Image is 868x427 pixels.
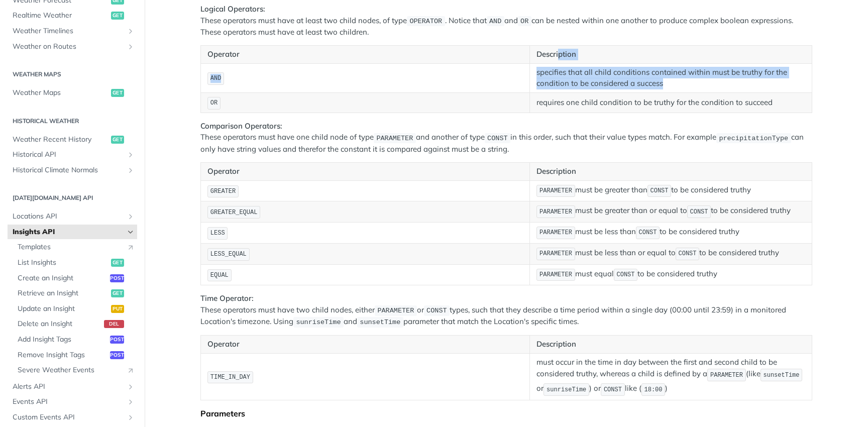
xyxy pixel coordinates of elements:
[18,319,101,329] span: Delete an Insight
[13,332,137,347] a: Add Insight Tagspost
[296,318,341,326] span: sunriseTime
[13,271,137,286] a: Create an Insightpost
[127,398,135,406] button: Show subpages for Events API
[539,250,572,257] span: PARAMETER
[710,372,743,379] span: PARAMETER
[13,397,124,407] span: Events API
[530,92,812,113] td: requires one child condition to be truthy for the condition to succeed
[210,75,222,82] span: AND
[210,374,250,381] span: TIME_IN_DAY
[8,39,137,54] a: Weather on RoutesShow subpages for Weather on Routes
[127,27,135,35] button: Show subpages for Weather Timelines
[127,151,135,159] button: Show subpages for Historical API
[13,227,124,237] span: Insights API
[8,193,137,202] h2: [DATE][DOMAIN_NAME] API
[18,365,122,375] span: Severe Weather Events
[13,26,124,36] span: Weather Timelines
[127,366,135,374] i: Link
[200,408,812,418] div: Parameters
[376,134,413,142] span: PARAMETER
[18,273,107,283] span: Create an Insight
[604,386,622,393] span: CONST
[13,363,137,378] a: Severe Weather EventsLink
[547,386,586,393] span: sunriseTime
[719,134,788,142] span: precipitationType
[487,134,508,142] span: CONST
[13,382,124,392] span: Alerts API
[617,271,635,278] span: CONST
[18,304,108,314] span: Update an Insight
[690,208,708,216] span: CONST
[111,89,124,97] span: get
[13,316,137,332] a: Delete an Insightdel
[127,413,135,421] button: Show subpages for Custom Events API
[127,243,135,251] i: Link
[530,243,812,264] td: must be less than or equal to to be considered truthy
[639,229,657,236] span: CONST
[530,163,812,181] th: Description
[18,242,122,252] span: Templates
[110,336,124,344] span: post
[111,12,124,20] span: get
[13,11,108,21] span: Realtime Weather
[18,288,108,298] span: Retrieve an Insight
[520,18,528,25] span: OR
[13,165,124,175] span: Historical Climate Normals
[530,264,812,285] td: must equal to be considered truthy
[530,223,812,244] td: must be less than to be considered truthy
[210,99,218,106] span: OR
[489,18,501,25] span: AND
[8,163,137,178] a: Historical Climate NormalsShow subpages for Historical Climate Normals
[8,147,137,162] a: Historical APIShow subpages for Historical API
[127,212,135,221] button: Show subpages for Locations API
[111,136,124,144] span: get
[111,289,124,297] span: get
[200,4,812,38] p: These operators must have at least two child nodes, of type . Notice that and can be nested withi...
[530,336,812,354] th: Description
[8,379,137,394] a: Alerts APIShow subpages for Alerts API
[650,187,669,194] span: CONST
[8,132,137,147] a: Weather Recent Historyget
[13,412,124,422] span: Custom Events API
[110,351,124,359] span: post
[200,293,254,303] strong: Time Operator:
[200,4,265,14] strong: Logical Operators:
[679,250,697,257] span: CONST
[13,286,137,301] a: Retrieve an Insightget
[13,42,124,52] span: Weather on Routes
[110,274,124,282] span: post
[210,272,229,279] span: EQUAL
[210,209,258,216] span: GREATER_EQUAL
[539,271,572,278] span: PARAMETER
[111,305,124,313] span: put
[8,225,137,240] a: Insights APIHide subpages for Insights API
[530,180,812,201] td: must be greater than to be considered truthy
[8,209,137,224] a: Locations APIShow subpages for Locations API
[200,293,812,328] p: These operators must have two child nodes, either or types, such that they describe a time period...
[13,88,108,98] span: Weather Maps
[13,255,137,270] a: List Insightsget
[530,46,812,64] th: Description
[13,348,137,363] a: Remove Insight Tagspost
[426,307,447,314] span: CONST
[210,230,225,237] span: LESS
[13,240,137,255] a: TemplatesLink
[13,211,124,222] span: Locations API
[530,353,812,400] td: must occur in the time in day between the first and second child to be considered truthy, whereas...
[530,201,812,223] td: must be greater than or equal to to be considered truthy
[764,372,800,379] span: sunsetTime
[127,166,135,174] button: Show subpages for Historical Climate Normals
[8,70,137,79] h2: Weather Maps
[8,410,137,425] a: Custom Events APIShow subpages for Custom Events API
[8,117,137,126] h2: Historical Weather
[18,258,108,268] span: List Insights
[127,228,135,236] button: Hide subpages for Insights API
[111,259,124,267] span: get
[200,121,812,155] p: These operators must have one child node of type and another of type in this order, such that the...
[8,85,137,100] a: Weather Mapsget
[8,24,137,39] a: Weather TimelinesShow subpages for Weather Timelines
[8,394,137,409] a: Events APIShow subpages for Events API
[539,229,572,236] span: PARAMETER
[13,301,137,316] a: Update an Insightput
[200,121,282,131] strong: Comparison Operators:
